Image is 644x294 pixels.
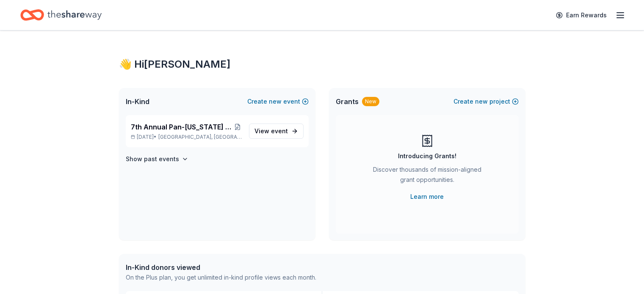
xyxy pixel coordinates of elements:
[20,5,102,25] a: Home
[249,124,304,139] a: View event
[551,8,612,23] a: Earn Rewards
[126,154,188,164] button: Show past events
[370,165,485,188] div: Discover thousands of mission-aligned grant opportunities.
[247,96,309,107] button: Createnewevent
[475,96,488,107] span: new
[271,127,288,135] span: event
[410,192,444,202] a: Learn more
[269,96,282,107] span: new
[336,96,359,107] span: Grants
[131,134,242,140] p: [DATE] •
[362,97,379,106] div: New
[119,58,525,71] div: 👋 Hi [PERSON_NAME]
[158,134,242,140] span: [GEOGRAPHIC_DATA], [GEOGRAPHIC_DATA]
[131,122,233,132] span: 7th Annual Pan-[US_STATE] Challenge Golf Tournament
[453,96,519,107] button: Createnewproject
[126,154,179,164] h4: Show past events
[126,262,316,272] div: In-Kind donors viewed
[254,126,288,136] span: View
[126,96,149,107] span: In-Kind
[398,151,456,161] div: Introducing Grants!
[126,272,316,283] div: On the Plus plan, you get unlimited in-kind profile views each month.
